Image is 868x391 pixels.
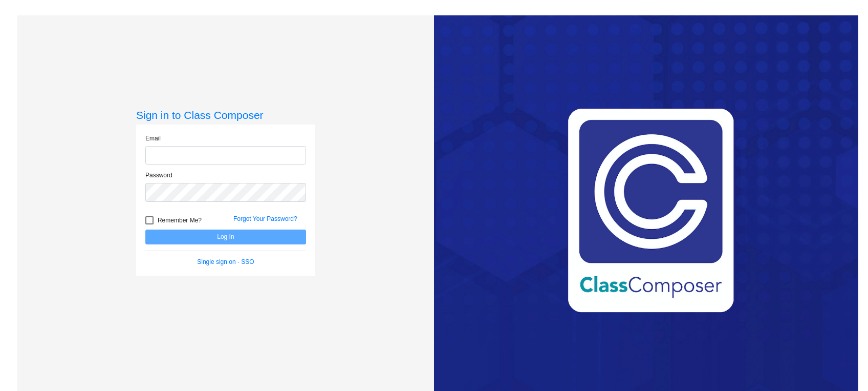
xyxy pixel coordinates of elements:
button: Log In [145,230,306,244]
h3: Sign in to Class Composer [136,109,315,121]
label: Password [145,171,172,180]
a: Forgot Your Password? [233,215,297,222]
label: Email [145,134,161,143]
span: Remember Me? [158,214,202,227]
a: Single sign on - SSO [197,258,254,265]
